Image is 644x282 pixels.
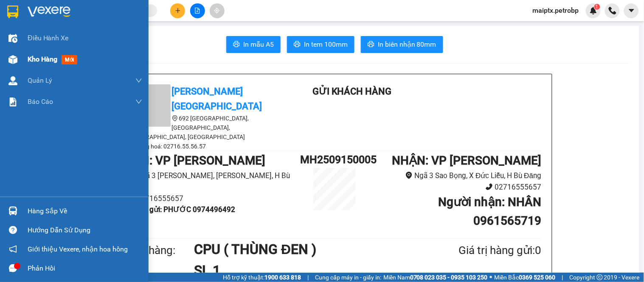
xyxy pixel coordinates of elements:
[368,41,374,49] span: printer
[128,114,281,142] li: 692 [GEOGRAPHIC_DATA], [GEOGRAPHIC_DATA], [GEOGRAPHIC_DATA], [GEOGRAPHIC_DATA]
[172,115,178,121] span: environment
[8,98,17,106] img: solution-icon
[128,193,301,204] li: 02716555657
[562,273,563,282] span: |
[135,77,142,84] span: down
[392,154,541,168] b: NHẬN : VP [PERSON_NAME]
[405,172,413,179] span: environment
[8,34,17,43] img: warehouse-icon
[62,55,77,64] span: mới
[7,7,75,28] div: VP [PERSON_NAME]
[8,55,17,64] img: warehouse-icon
[170,3,185,18] button: plus
[624,3,639,18] button: caret-down
[264,274,301,281] strong: 1900 633 818
[519,274,556,281] strong: 0369 525 060
[8,76,17,85] img: warehouse-icon
[28,224,142,237] div: Hướng dẫn sử dụng
[369,170,542,181] li: Ngã 3 Sao Bọng, X Đức Liễu, H Bù Đăng
[6,56,20,64] span: CR :
[194,8,200,14] span: file-add
[28,244,128,254] span: Giới thiệu Vexere, nhận hoa hồng
[628,7,636,14] span: caret-down
[214,8,220,14] span: aim
[438,195,541,228] b: Người nhận : NHÂN 0961565719
[7,28,75,38] div: PHƯỚC
[9,264,17,272] span: message
[9,226,17,234] span: question-circle
[490,276,492,279] span: ⚪️
[383,273,488,282] span: Miền Nam
[7,8,20,17] span: Gửi:
[233,41,240,49] span: printer
[315,273,381,282] span: Cung cấp máy in - giấy in:
[28,96,53,107] span: Báo cáo
[304,39,348,50] span: In tem 100mm
[28,262,142,275] div: Phản hồi
[486,183,493,190] span: phone
[81,7,149,28] div: VP [PERSON_NAME]
[312,86,392,97] b: Gửi khách hàng
[378,39,436,50] span: In biên nhận 80mm
[526,5,586,16] span: maiptx.petrobp
[597,274,603,280] span: copyright
[243,39,274,50] span: In mẫu A5
[172,86,262,112] b: [PERSON_NAME][GEOGRAPHIC_DATA]
[81,8,101,17] span: Nhận:
[128,154,266,168] b: GỬI : VP [PERSON_NAME]
[7,6,18,18] img: logo-vxr
[590,7,597,14] img: icon-new-feature
[609,7,616,14] img: phone-icon
[6,55,76,65] div: 40.000
[417,242,541,259] div: Giá trị hàng gửi: 0
[135,98,142,105] span: down
[128,242,194,259] div: Tên hàng:
[190,3,205,18] button: file-add
[594,4,600,10] sup: 1
[175,8,181,14] span: plus
[194,260,417,281] h1: SL 1
[223,273,301,282] span: Hỗ trợ kỹ thuật:
[287,36,354,53] button: printerIn tem 100mm
[361,36,443,53] button: printerIn biên nhận 80mm
[596,4,599,10] span: 1
[128,205,236,214] b: Người gửi : PHƯỚC 0974496492
[128,142,281,151] li: Hàng hoá: 02716.55.56.57
[9,245,17,253] span: notification
[300,151,369,168] h1: MH2509150005
[294,41,301,49] span: printer
[210,3,225,18] button: aim
[28,75,52,86] span: Quản Lý
[28,205,142,218] div: Hàng sắp về
[28,33,69,43] span: Điều hành xe
[495,273,556,282] span: Miền Bắc
[226,36,281,53] button: printerIn mẫu A5
[410,274,488,281] strong: 0708 023 035 - 0935 103 250
[307,273,309,282] span: |
[8,207,17,215] img: warehouse-icon
[128,170,301,193] li: Ngã 3 [PERSON_NAME], [PERSON_NAME], H Bù Đăng
[369,181,542,193] li: 02716555657
[194,239,417,260] h1: CPU ( THÙNG ĐEN )
[81,28,149,38] div: NHÂN
[28,55,57,63] span: Kho hàng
